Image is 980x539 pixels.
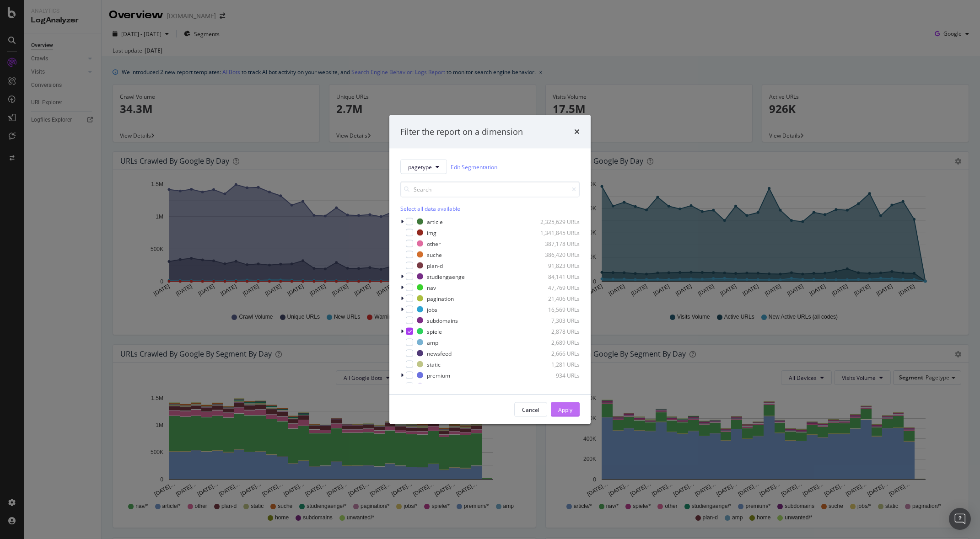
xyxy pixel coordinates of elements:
div: Cancel [522,406,539,413]
div: times [574,126,580,138]
div: spiele [427,327,442,335]
div: 2,878 URLs [535,327,580,335]
input: Search [400,181,580,197]
div: newsfeed [427,349,452,357]
button: pagetype [400,160,447,174]
div: Select all data available [400,205,580,213]
div: 348 URLs [535,382,580,390]
div: 934 URLs [535,371,580,379]
div: 386,420 URLs [535,251,580,258]
div: static [427,360,441,368]
div: subdomains [427,316,458,324]
div: nav [427,283,436,291]
div: pagination [427,294,454,302]
span: pagetype [408,163,432,171]
div: amp [427,338,438,346]
button: Apply [551,402,580,417]
div: 387,178 URLs [535,240,580,247]
div: plan-d [427,261,443,269]
div: jobs [427,305,437,313]
div: 16,569 URLs [535,305,580,313]
div: 1,281 URLs [535,360,580,368]
div: other [427,240,441,247]
div: Apply [558,406,572,413]
div: studiengaenge [427,272,465,280]
div: unwanted [427,382,452,390]
div: 2,666 URLs [535,349,580,357]
div: img [427,229,436,236]
div: 2,325,629 URLs [535,218,580,225]
div: 1,341,845 URLs [535,229,580,236]
div: suche [427,251,442,258]
div: 91,823 URLs [535,261,580,269]
div: modal [389,115,591,424]
div: Open Intercom Messenger [949,508,971,530]
div: 84,141 URLs [535,272,580,280]
button: Cancel [514,402,547,417]
div: article [427,218,443,225]
div: 2,689 URLs [535,338,580,346]
div: Filter the report on a dimension [400,126,523,138]
a: Edit Segmentation [451,162,497,171]
div: 7,303 URLs [535,316,580,324]
div: 47,769 URLs [535,283,580,291]
div: 21,406 URLs [535,294,580,302]
div: premium [427,371,450,379]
